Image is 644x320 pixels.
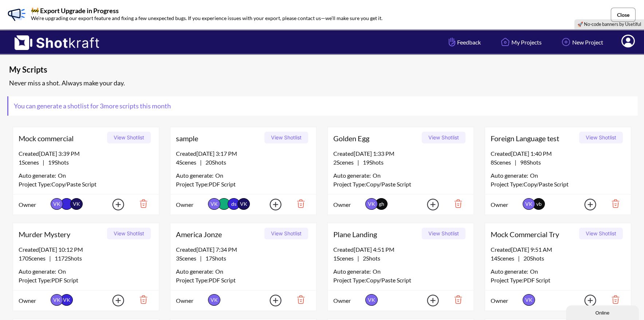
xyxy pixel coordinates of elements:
span: 19 Shots [359,159,384,166]
span: | [333,158,384,167]
span: On [215,267,223,276]
span: | [176,158,226,167]
span: On [530,171,538,180]
span: Auto generate: [19,267,58,276]
button: View Shotlist [264,132,308,143]
span: Mock Commercial Try [491,229,577,240]
span: 3 more scripts this month [99,102,171,110]
iframe: chat widget [566,304,640,320]
span: VK [365,294,378,306]
img: Add Icon [101,292,126,309]
img: Trash Icon [286,197,311,210]
span: Owner [491,200,521,209]
span: gh [379,201,384,207]
a: 🚀 No-code banners by Usetiful [577,21,641,27]
img: Trash Icon [128,197,153,210]
div: Project Type: PDF Script [19,276,153,285]
div: Created [DATE] 7:34 PM [176,245,311,254]
span: On [373,171,381,180]
div: Project Type: Copy/Paste Script [491,180,625,189]
img: Trash Icon [443,197,468,210]
span: | [333,254,380,263]
span: Auto generate: [491,171,530,180]
span: America Jonze [176,229,262,240]
span: VK [523,198,535,210]
div: Project Type: PDF Script [176,276,311,285]
button: View Shotlist [422,228,466,239]
div: Project Type: PDF Script [491,276,625,285]
button: Close [611,8,636,22]
span: sample [176,133,262,144]
span: Auto generate: [176,171,215,180]
span: Golden Egg [333,133,419,144]
span: Owner [19,296,49,305]
button: View Shotlist [579,228,623,239]
span: | [176,254,226,263]
span: Plane Landing [333,229,419,240]
div: Project Type: Copy/Paste Script [333,276,468,285]
div: Created [DATE] 1:40 PM [491,149,625,158]
span: VK [60,294,73,306]
img: Banner [5,4,27,26]
span: Owner [176,200,206,209]
span: | [491,254,544,263]
span: Auto generate: [491,267,530,276]
img: Add Icon [573,292,598,309]
span: My Scripts [9,64,481,75]
button: View Shotlist [107,228,151,239]
span: Murder Mystery [19,229,105,240]
span: VK [208,294,220,306]
span: 20 Shots [202,159,226,166]
div: Created [DATE] 3:17 PM [176,149,311,158]
span: Auto generate: [333,171,373,180]
a: New Project [554,32,609,52]
div: Created [DATE] 4:51 PM [333,245,468,254]
span: On [58,171,66,180]
button: View Shotlist [107,132,151,143]
span: Owner [19,200,49,209]
button: View Shotlist [422,132,466,143]
span: VK [237,198,250,210]
span: Owner [176,296,206,305]
p: 🚧 Export Upgrade in Progress [31,7,382,14]
span: Auto generate: [333,267,373,276]
span: VK [365,198,378,210]
span: You can generate a shotlist for [8,96,176,116]
span: Auto generate: [19,171,58,180]
span: ds [228,198,240,210]
span: 1 Scenes [19,159,43,166]
span: 4 Scenes [176,159,200,166]
span: 17 Shots [202,255,226,262]
span: 170 Scenes [19,255,49,262]
img: Add Icon [258,196,284,213]
div: Created [DATE] 3:39 PM [19,149,153,158]
img: Trash Icon [286,293,311,306]
span: 1 Scenes [333,255,357,262]
span: 19 Shots [44,159,69,166]
div: Created [DATE] 9:51 AM [491,245,625,254]
img: Add Icon [258,292,284,309]
span: On [58,267,66,276]
span: 98 Shots [517,159,541,166]
span: 2 Scenes [333,159,357,166]
img: Hand Icon [447,36,457,48]
span: On [530,267,538,276]
p: We’re upgrading our export feature and fixing a few unexpected bugs. If you experience issues wit... [31,14,382,22]
span: On [215,171,223,180]
span: Owner [491,296,521,305]
img: Trash Icon [128,293,153,306]
img: Add Icon [416,196,441,213]
span: 20 Shots [520,255,544,262]
div: Project Type: PDF Script [176,180,311,189]
span: On [373,267,381,276]
div: Created [DATE] 10:12 PM [19,245,153,254]
img: Add Icon [416,292,441,309]
a: My Projects [494,32,547,52]
span: Auto generate: [176,267,215,276]
span: VK [51,294,63,306]
div: Created [DATE] 1:33 PM [333,149,468,158]
img: Trash Icon [600,197,625,210]
span: 14 Scenes [491,255,518,262]
span: 2 Shots [359,255,380,262]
